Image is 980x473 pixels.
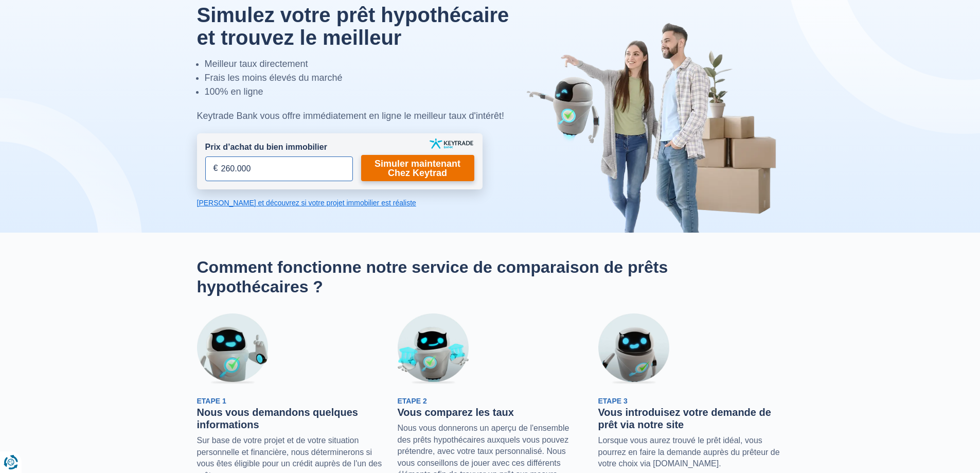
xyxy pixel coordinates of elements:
[197,4,533,49] h1: Simulez votre prêt hypothécaire et trouvez le meilleur
[398,397,427,405] span: Etape 2
[205,85,533,99] li: 100% en ligne
[213,163,218,174] span: €
[598,397,628,405] span: Etape 3
[398,406,583,418] h3: Vous comparez les taux
[361,155,474,181] a: Simuler maintenant Chez Keytrad
[598,435,783,469] p: Lorsque vous aurez trouvé le prêt idéal, vous pourrez en faire la demande auprès du prêteur de vo...
[205,142,327,153] label: Prix d’achat du bien immobilier
[598,406,783,431] h3: Vous introduisez votre demande de prêt via notre site
[197,397,226,405] span: Etape 1
[430,138,473,149] img: keytrade
[197,406,382,431] h3: Nous vous demandons quelques informations
[197,198,483,208] a: [PERSON_NAME] et découvrez si votre projet immobilier est réaliste
[398,313,469,384] img: Etape 2
[205,71,533,85] li: Frais les moins élevés du marché
[197,257,783,297] h2: Comment fonctionne notre service de comparaison de prêts hypothécaires ?
[197,313,268,384] img: Etape 1
[205,57,533,71] li: Meilleur taux directement
[526,22,783,233] img: image-hero
[197,109,533,123] div: Keytrade Bank vous offre immédiatement en ligne le meilleur taux d'intérêt!
[598,313,669,384] img: Etape 3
